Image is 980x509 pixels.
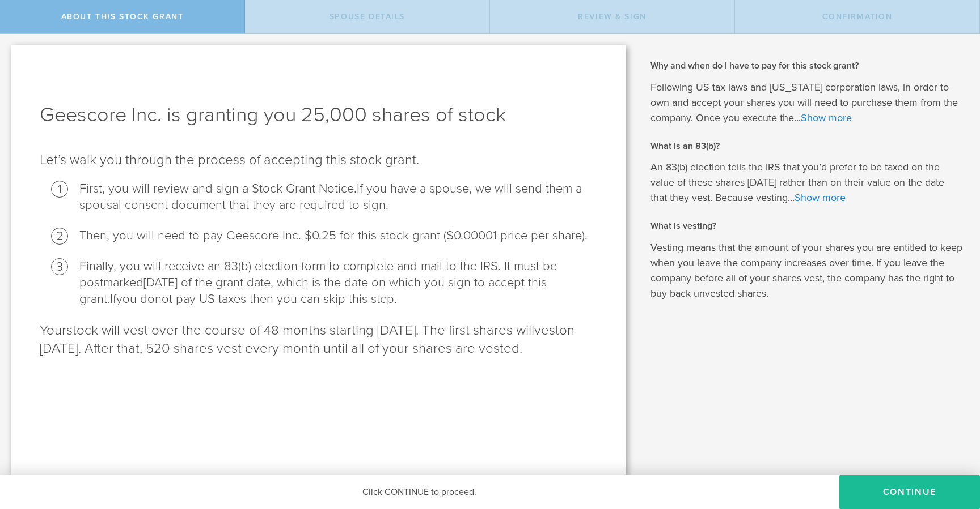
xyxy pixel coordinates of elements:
[330,12,405,22] span: Spouse Details
[650,220,963,232] h2: What is vesting?
[650,59,963,72] h2: Why and when do I have to pay for this stock grant?
[650,140,963,152] h2: What is an 83(b)?
[795,191,846,204] a: Show more
[79,228,597,244] li: Then, you will need to pay Geescore Inc. $0.25 for this stock grant ($0.00001 price per share).
[650,80,963,126] p: Following US tax laws and [US_STATE] corporation laws, in order to own and accept your shares you...
[40,322,66,339] span: Your
[801,112,852,124] a: Show more
[822,12,893,22] span: Confirmation
[116,292,155,306] span: you do
[79,275,547,306] span: [DATE] of the grant date, which is the date on which you sign to accept this grant.
[40,151,597,169] p: Let’s walk you through the process of accepting this stock grant .
[40,322,597,358] p: stock will vest over the course of 48 months starting [DATE]. The first shares will on [DATE]. Af...
[79,258,597,307] li: Finally, you will receive an 83(b) election form to complete and mail to the IRS . It must be pos...
[650,160,963,206] p: An 83(b) election tells the IRS that you’d prefer to be taxed on the value of these shares [DATE]...
[40,101,597,129] h1: Geescore Inc. is granting you 25,000 shares of stock
[650,240,963,301] p: Vesting means that the amount of your shares you are entitled to keep when you leave the company ...
[79,181,597,213] li: First, you will review and sign a Stock Grant Notice.
[578,12,647,22] span: Review & Sign
[839,475,980,509] button: CONTINUE
[534,322,559,339] span: vest
[61,12,184,22] span: About this stock grant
